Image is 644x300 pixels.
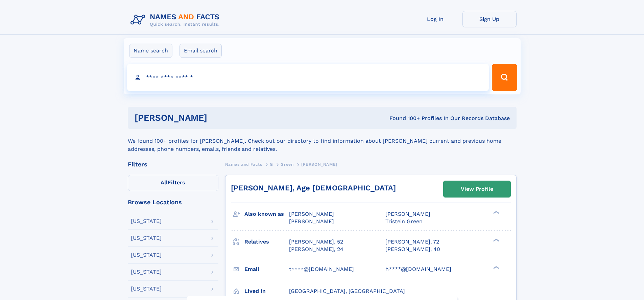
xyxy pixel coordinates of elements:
[244,285,289,297] h3: Lived in
[244,208,289,220] h3: Also known as
[301,162,337,167] span: [PERSON_NAME]
[131,235,162,241] div: [US_STATE]
[462,11,517,27] a: Sign Up
[131,218,162,224] div: [US_STATE]
[385,246,440,253] a: [PERSON_NAME], 40
[131,269,162,275] div: [US_STATE]
[128,199,218,205] div: Browse Locations
[270,160,273,168] a: G
[128,161,218,167] div: Filters
[161,179,168,186] span: All
[127,64,489,91] input: search input
[492,238,500,242] div: ❯
[289,288,405,294] span: [GEOGRAPHIC_DATA], [GEOGRAPHIC_DATA]
[270,162,273,167] span: G
[289,246,343,253] a: [PERSON_NAME], 24
[289,211,334,217] span: [PERSON_NAME]
[492,64,517,91] button: Search Button
[135,114,299,122] h1: [PERSON_NAME]
[298,115,510,122] div: Found 100+ Profiles In Our Records Database
[281,160,293,168] a: Green
[180,44,222,58] label: Email search
[128,129,517,153] div: We found 100+ profiles for [PERSON_NAME]. Check out our directory to find information about [PERS...
[128,175,218,191] label: Filters
[385,218,423,225] span: Tristein Green
[461,181,493,197] div: View Profile
[492,210,500,215] div: ❯
[231,184,396,192] a: [PERSON_NAME], Age [DEMOGRAPHIC_DATA]
[385,211,430,217] span: [PERSON_NAME]
[289,238,343,246] a: [PERSON_NAME], 52
[131,252,162,258] div: [US_STATE]
[492,265,500,270] div: ❯
[244,236,289,248] h3: Relatives
[289,218,334,225] span: [PERSON_NAME]
[131,286,162,292] div: [US_STATE]
[244,263,289,275] h3: Email
[281,162,293,167] span: Green
[129,44,172,58] label: Name search
[128,11,225,29] img: Logo Names and Facts
[225,160,262,168] a: Names and Facts
[385,238,439,246] a: [PERSON_NAME], 72
[444,181,510,197] a: View Profile
[408,11,462,27] a: Log In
